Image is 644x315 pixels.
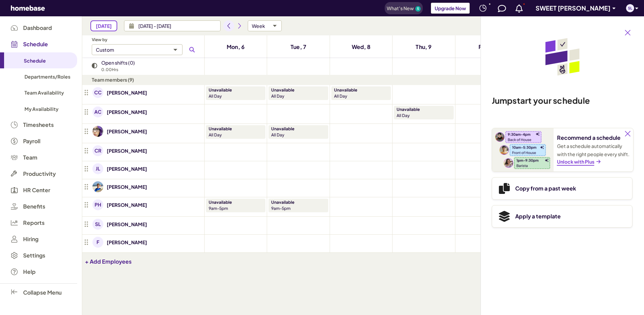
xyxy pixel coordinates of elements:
[557,159,601,164] a: Unlock with Plus
[23,25,52,31] span: Dashboard
[412,42,436,52] a: Thu, 9
[107,147,147,155] a: [PERSON_NAME]
[92,199,104,211] a: avatar
[348,42,375,52] a: Wed, 8
[397,106,420,113] p: Unavailable
[286,42,310,52] a: Tue, 7
[387,5,414,11] span: What's New
[96,47,114,53] div: Custom
[24,73,70,80] span: Departments/Roles
[385,2,423,14] button: What's New 5
[209,93,260,99] p: all day
[209,87,232,93] p: Unavailable
[417,6,419,11] text: 5
[92,87,103,98] img: avatar
[92,76,203,84] p: Team members (9)
[622,128,633,139] button: Close
[101,67,135,73] p: 0.00 Hrs
[223,42,249,52] a: Mon, 6
[334,87,357,93] p: Unavailable
[107,127,147,135] p: [PERSON_NAME]
[92,125,104,137] a: avatar
[107,201,147,209] a: [PERSON_NAME]
[209,205,260,212] p: 9am-5pm
[545,38,579,76] img: Time Off Illustration
[23,138,40,144] span: Payroll
[107,165,147,173] a: [PERSON_NAME]
[23,236,38,242] span: Hiring
[92,126,103,137] img: avatar
[92,181,104,193] a: avatar
[223,20,234,31] button: Previous period
[92,86,104,99] a: avatar
[209,199,232,205] p: Unavailable
[107,108,147,116] a: [PERSON_NAME]
[23,203,45,210] span: Benefits
[92,106,104,118] a: avatar
[92,219,103,230] img: avatar
[24,57,46,64] span: Schedule
[479,4,487,12] img: svg+xml;base64,PHN2ZyB4bWxucz0iaHR0cDovL3d3dy53My5vcmcvMjAwMC9zdmciIHdpZHRoPSIyNCIgaGVpZ2h0PSIyNC...
[271,199,294,205] p: Unavailable
[134,20,221,31] input: Choose a date
[478,43,494,51] h4: Fri, 10
[92,106,103,117] img: avatar
[557,159,594,164] span: Unlock with Plus
[23,269,36,275] span: Help
[536,4,610,12] span: SWEET [PERSON_NAME]
[271,132,323,138] p: all day
[92,163,104,175] a: avatar
[92,199,103,210] img: avatar
[492,95,633,106] h2: Jumpstart your schedule
[557,134,630,142] p: Recommend a schedule
[92,145,103,156] img: avatar
[24,89,64,96] span: Team Availability
[435,5,466,11] span: Upgrade Now
[515,212,561,220] p: Apply a template
[334,93,385,99] p: all day
[397,113,448,119] p: all day
[271,93,323,99] p: all day
[515,184,576,193] p: Copy from a past week
[209,126,232,132] p: Unavailable
[415,6,421,12] a: 5
[557,142,630,158] p: Get a schedule automatically with the right people every shift.
[416,43,432,51] h4: Thu, 9
[24,106,58,112] span: My Availability
[92,236,104,248] a: avatar
[92,163,103,174] img: avatar
[23,289,62,296] span: Collapse Menu
[622,27,633,38] button: Close
[23,122,54,128] span: Timesheets
[23,154,37,161] span: Team
[107,183,147,191] a: [PERSON_NAME]
[96,23,112,29] span: [DATE]
[92,237,103,248] img: avatar
[107,220,147,228] a: [PERSON_NAME]
[291,43,306,51] h4: Tue, 7
[209,132,260,138] p: all day
[492,128,554,171] img: shifts
[107,238,147,246] a: [PERSON_NAME]
[101,59,135,67] p: Open shifts (0)
[23,252,45,259] span: Settings
[85,258,132,265] button: + Add Employees
[23,41,48,47] span: Schedule
[234,20,245,31] button: Next period
[626,4,634,12] img: avatar
[271,205,323,212] p: 9am-5pm
[107,88,147,97] a: [PERSON_NAME]
[352,43,371,51] h4: Wed, 8
[23,171,56,177] span: Productivity
[271,87,294,93] p: Unavailable
[23,220,45,226] span: Reports
[23,187,50,193] span: HR Center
